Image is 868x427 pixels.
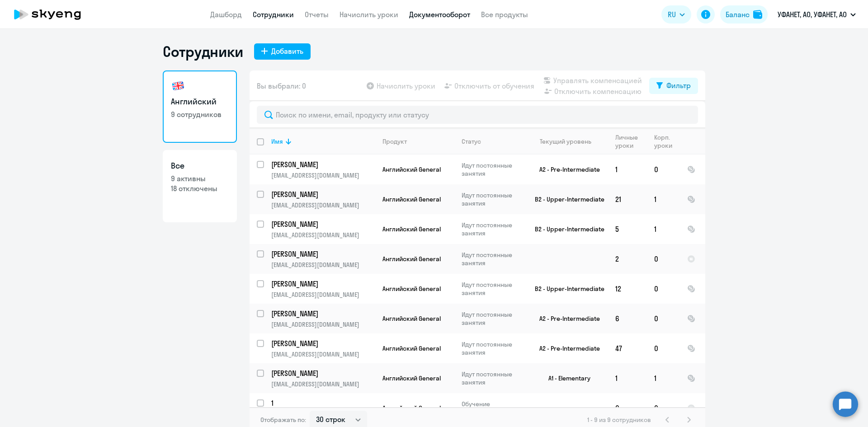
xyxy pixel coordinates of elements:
[462,191,524,207] p: Идут постоянные занятия
[608,274,647,304] td: 12
[271,309,373,319] p: [PERSON_NAME]
[462,221,524,237] p: Идут постоянные занятия
[163,42,243,61] h1: Сотрудники
[271,219,373,229] p: [PERSON_NAME]
[720,5,768,23] button: Балансbalance
[163,70,237,143] a: Английский9 сотрудников
[271,338,373,348] p: [PERSON_NAME]
[210,10,242,19] a: Дашборд
[382,137,454,145] div: Продукт
[666,80,691,91] div: Фильтр
[271,189,375,199] a: [PERSON_NAME]
[271,171,375,179] p: [EMAIL_ADDRESS][DOMAIN_NAME]
[260,416,306,424] span: Отображать по:
[271,160,373,169] p: [PERSON_NAME]
[753,10,762,19] img: balance
[647,333,680,363] td: 0
[382,137,407,145] div: Продукт
[462,161,524,178] p: Идут постоянные занятия
[171,183,229,193] p: 18 отключены
[647,184,680,214] td: 1
[382,165,441,174] span: Английский General
[726,9,750,20] div: Баланс
[271,309,375,319] a: [PERSON_NAME]
[524,363,608,393] td: A1 - Elementary
[382,344,441,352] span: Английский General
[462,310,524,327] p: Идут постоянные занятия
[524,155,608,184] td: A2 - Pre-Intermediate
[271,368,373,378] p: [PERSON_NAME]
[647,393,680,423] td: 0
[171,79,185,93] img: english
[171,174,229,183] p: 9 активны
[271,380,375,388] p: [EMAIL_ADDRESS][DOMAIN_NAME]
[271,279,375,289] a: [PERSON_NAME]
[462,137,524,145] div: Статус
[409,10,470,19] a: Документооборот
[531,137,608,145] div: Текущий уровень
[608,304,647,333] td: 6
[647,155,680,184] td: 0
[608,363,647,393] td: 1
[608,184,647,214] td: 21
[615,133,646,150] div: Личные уроки
[271,398,375,408] a: 1
[647,274,680,304] td: 0
[778,9,847,20] p: УФАНЕТ, АО, УФАНЕТ, АО
[462,340,524,357] p: Идут постоянные занятия
[668,9,676,20] span: RU
[647,244,680,274] td: 0
[257,80,306,91] span: Вы выбрали: 0
[253,10,294,19] a: Сотрудники
[462,137,481,145] div: Статус
[271,231,375,239] p: [EMAIL_ADDRESS][DOMAIN_NAME]
[382,225,441,233] span: Английский General
[654,133,674,150] div: Корп. уроки
[163,150,237,222] a: Все9 активны18 отключены
[305,10,329,19] a: Отчеты
[608,155,647,184] td: 1
[615,133,641,150] div: Личные уроки
[382,404,441,412] span: Английский General
[382,314,441,323] span: Английский General
[649,78,698,94] button: Фильтр
[661,5,691,23] button: RU
[340,10,398,19] a: Начислить уроки
[171,109,229,119] p: 9 сотрудников
[608,244,647,274] td: 2
[271,291,375,299] p: [EMAIL_ADDRESS][DOMAIN_NAME]
[524,214,608,244] td: B2 - Upper-Intermediate
[171,96,229,108] h3: Английский
[481,10,528,19] a: Все продукты
[382,374,441,382] span: Английский General
[540,137,591,145] div: Текущий уровень
[654,133,679,150] div: Корп. уроки
[254,43,311,60] button: Добавить
[382,255,441,263] span: Английский General
[608,214,647,244] td: 5
[524,274,608,304] td: B2 - Upper-Intermediate
[647,304,680,333] td: 0
[271,160,375,169] a: [PERSON_NAME]
[524,304,608,333] td: A2 - Pre-Intermediate
[271,189,373,199] p: [PERSON_NAME]
[271,320,375,328] p: [EMAIL_ADDRESS][DOMAIN_NAME]
[271,249,373,259] p: [PERSON_NAME]
[271,338,375,348] a: [PERSON_NAME]
[271,350,375,358] p: [EMAIL_ADDRESS][DOMAIN_NAME]
[608,393,647,423] td: 0
[587,416,651,424] span: 1 - 9 из 9 сотрудников
[647,214,680,244] td: 1
[462,251,524,267] p: Идут постоянные занятия
[271,201,375,209] p: [EMAIL_ADDRESS][DOMAIN_NAME]
[257,106,698,124] input: Поиск по имени, email, продукту или статусу
[171,160,229,172] h3: Все
[382,195,441,203] span: Английский General
[271,137,283,145] div: Имя
[462,281,524,297] p: Идут постоянные занятия
[271,279,373,289] p: [PERSON_NAME]
[271,368,375,378] a: [PERSON_NAME]
[647,363,680,393] td: 1
[462,370,524,386] p: Идут постоянные занятия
